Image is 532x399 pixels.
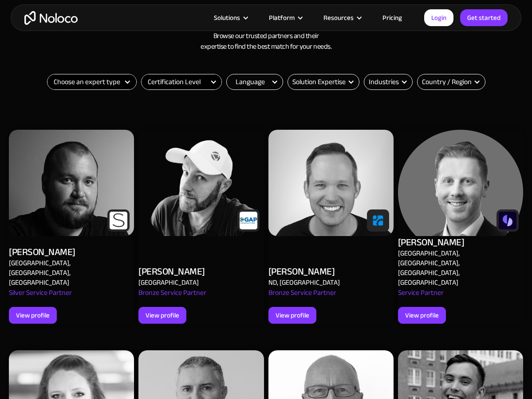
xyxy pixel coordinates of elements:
div: [PERSON_NAME] [9,246,75,258]
img: Alex Vyshnevskiy - Noloco app builder Expert [9,130,134,236]
div: Country / Region [417,74,485,90]
div: View profile [146,310,179,321]
div: Country / Region [422,77,472,87]
div: [PERSON_NAME] [398,236,465,248]
div: Platform [269,12,295,23]
div: Language [226,74,283,90]
form: Filter [141,74,222,90]
img: Alex Vyshnevskiy - Noloco app builder Expert [398,130,523,236]
div: View profile [276,310,309,321]
img: Alex Vyshnevskiy - Noloco app builder Expert [268,130,394,236]
a: Alex Vyshnevskiy - Noloco app builder Expert[PERSON_NAME]ND, [GEOGRAPHIC_DATA]Bronze Service Part... [268,119,394,335]
div: Bronze Service Partner [268,287,336,307]
div: [GEOGRAPHIC_DATA], [GEOGRAPHIC_DATA], [GEOGRAPHIC_DATA], [GEOGRAPHIC_DATA] [398,248,519,287]
div: Solutions [214,12,240,23]
div: Solutions [203,12,258,23]
div: Resources [312,12,371,23]
form: Email Form [417,74,485,90]
div: ND, [GEOGRAPHIC_DATA] [268,278,340,287]
a: Alex Vyshnevskiy - Noloco app builder Expert[PERSON_NAME][GEOGRAPHIC_DATA]Bronze Service PartnerV... [138,119,264,335]
div: Industries [369,77,399,87]
a: home [24,11,78,25]
img: Alex Vyshnevskiy - Noloco app builder Expert [138,130,264,236]
div: Industries [364,74,413,90]
a: Get started [460,9,508,26]
form: Filter [47,74,137,90]
div: [GEOGRAPHIC_DATA], [GEOGRAPHIC_DATA], [GEOGRAPHIC_DATA] [9,258,130,287]
div: Solution Expertise [292,77,346,87]
div: Bronze Service Partner [138,287,206,307]
div: Solution Expertise [288,74,359,90]
div: [PERSON_NAME] [268,265,335,278]
form: Email Form [288,74,359,90]
div: View profile [16,310,50,321]
form: Email Form [364,74,413,90]
div: [GEOGRAPHIC_DATA] [138,278,199,287]
form: Email Form [226,74,283,90]
a: Alex Vyshnevskiy - Noloco app builder Expert[PERSON_NAME][GEOGRAPHIC_DATA], [GEOGRAPHIC_DATA], [G... [398,119,523,335]
div: Resources [323,12,354,23]
div: Service Partner [398,287,444,307]
div: Language [236,77,265,87]
a: Login [424,9,453,26]
div: View profile [405,310,439,321]
div: [PERSON_NAME] [138,265,205,278]
a: Alex Vyshnevskiy - Noloco app builder Expert[PERSON_NAME][GEOGRAPHIC_DATA], [GEOGRAPHIC_DATA], [G... [9,119,134,335]
a: Pricing [371,12,413,23]
div: Silver Service Partner [9,287,72,307]
h3: Browse our trusted partners and their expertise to find the best match for your needs. [9,31,523,52]
div: Platform [258,12,312,23]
